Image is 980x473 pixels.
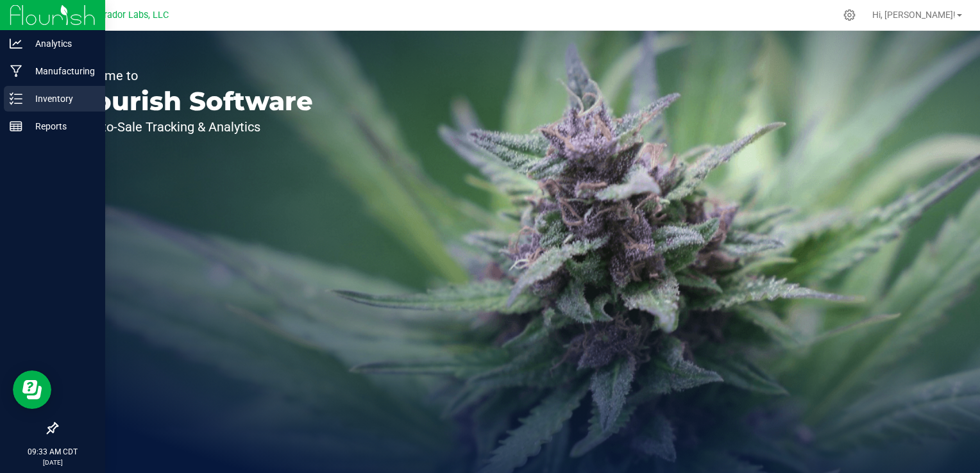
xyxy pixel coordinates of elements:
[22,91,99,106] p: Inventory
[10,120,22,133] inline-svg: Reports
[872,10,956,20] span: Hi, [PERSON_NAME]!
[22,119,99,134] p: Reports
[6,446,99,458] p: 09:33 AM CDT
[69,88,313,114] p: Flourish Software
[69,120,313,133] p: Seed-to-Sale Tracking & Analytics
[22,36,99,51] p: Analytics
[13,370,51,409] iframe: Resource center
[10,37,22,50] inline-svg: Analytics
[93,10,169,21] span: Curador Labs, LLC
[10,65,22,78] inline-svg: Manufacturing
[6,458,99,467] p: [DATE]
[22,63,99,79] p: Manufacturing
[69,69,313,82] p: Welcome to
[10,92,22,105] inline-svg: Inventory
[841,9,857,21] div: Manage settings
